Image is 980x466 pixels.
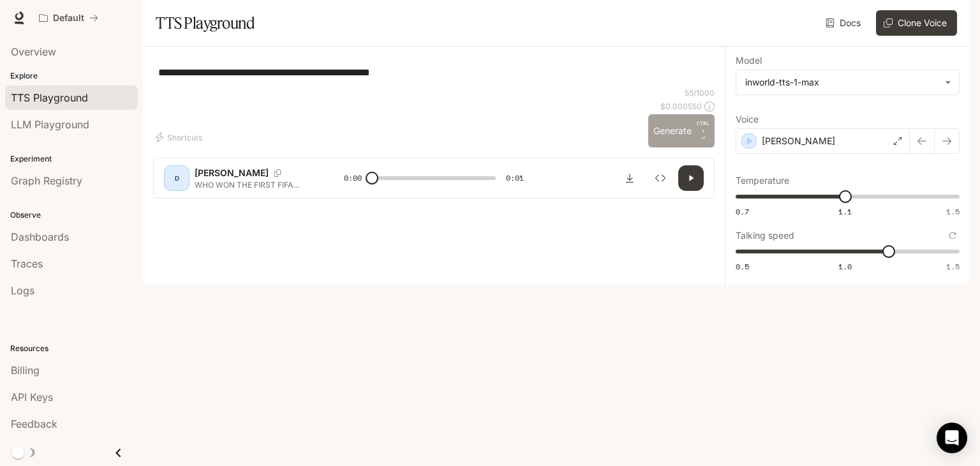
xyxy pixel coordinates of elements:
[33,5,104,31] button: All workspaces
[697,119,709,135] p: CTRL +
[195,167,269,179] p: [PERSON_NAME]
[153,127,207,147] button: Shortcuts
[156,10,255,36] h1: TTS Playground
[195,179,313,190] p: WHO WON THE FIRST FIFA WORLD CUP?
[946,229,960,243] button: Reset to default
[823,10,866,36] a: Docs
[946,261,960,272] span: 1.5
[736,70,959,94] div: inworld-tts-1-max
[937,423,967,453] div: Open Intercom Messenger
[648,114,715,147] button: GenerateCTRL +⏎
[344,172,362,184] span: 0:00
[946,206,960,217] span: 1.5
[648,165,673,191] button: Inspect
[838,261,852,272] span: 1.0
[269,169,286,177] button: Copy Voice ID
[660,101,702,112] p: $ 0.000550
[736,231,794,240] p: Talking speed
[697,119,709,142] p: ⏎
[736,115,759,124] p: Voice
[736,56,762,65] p: Model
[685,87,715,98] p: 55 / 1000
[617,165,642,191] button: Download audio
[876,10,957,36] button: Clone Voice
[736,261,749,272] span: 0.5
[167,168,187,188] div: D
[838,206,852,217] span: 1.1
[762,135,835,147] p: [PERSON_NAME]
[53,13,84,24] p: Default
[736,176,789,185] p: Temperature
[745,76,939,89] div: inworld-tts-1-max
[736,206,749,217] span: 0.7
[506,172,524,184] span: 0:01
